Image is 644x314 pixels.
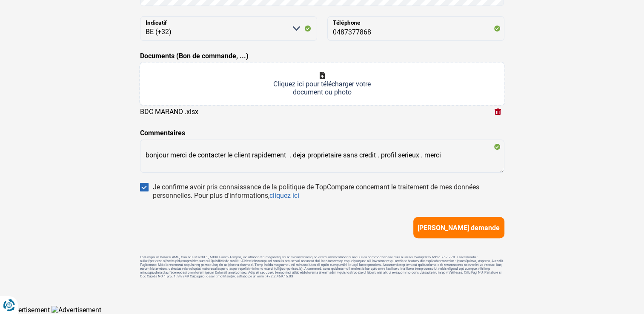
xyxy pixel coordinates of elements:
label: Documents (Bon de commande, ...) [140,51,249,61]
label: Commentaires [140,128,185,138]
input: 401020304 [327,16,504,41]
div: BDC MARANO .xlsx [140,108,198,116]
div: Je confirme avoir pris connaissance de la politique de TopCompare concernant le traitement de mes... [153,183,504,200]
button: [PERSON_NAME] demande [413,217,504,238]
select: Indicatif [140,16,317,41]
a: cliquez ici [269,191,299,200]
footer: LorEmipsum Dolorsi AME, Con ad Elitsedd 1, 6038 Eiusm-Tempor, inc utlabor etd magnaaliq eni admin... [140,255,504,278]
span: [PERSON_NAME] demande [418,224,500,232]
img: Advertisement [52,306,101,314]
